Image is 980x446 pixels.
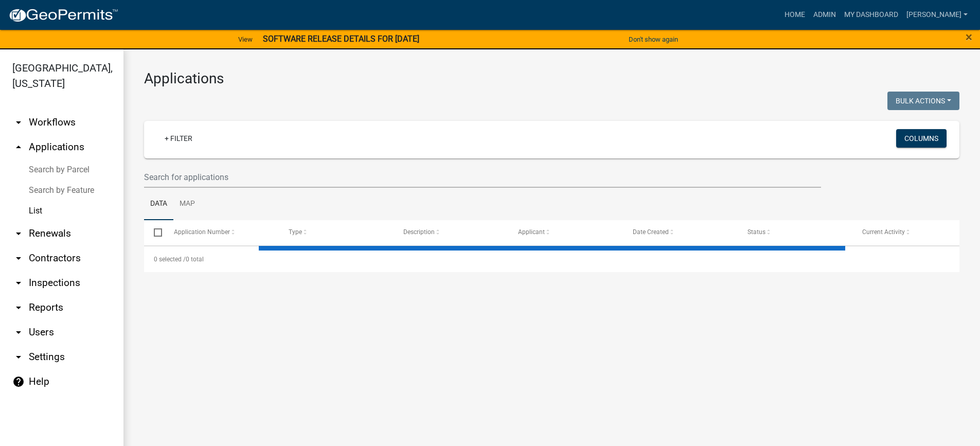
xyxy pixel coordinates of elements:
[12,141,25,153] i: arrow_drop_up
[887,92,959,110] button: Bulk Actions
[12,351,25,363] i: arrow_drop_down
[780,5,809,25] a: Home
[623,220,738,245] datatable-header-cell: Date Created
[289,228,302,236] span: Type
[12,326,25,338] i: arrow_drop_down
[862,228,905,236] span: Current Activity
[12,376,25,388] i: help
[902,5,972,25] a: [PERSON_NAME]
[12,116,25,129] i: arrow_drop_down
[263,34,419,44] strong: SOFTWARE RELEASE DETAILS FOR [DATE]
[12,252,25,264] i: arrow_drop_down
[508,220,623,245] datatable-header-cell: Applicant
[625,31,682,48] button: Don't show again
[840,5,902,25] a: My Dashboard
[154,256,186,263] span: 0 selected /
[518,228,545,236] span: Applicant
[144,167,821,188] input: Search for applications
[156,129,201,148] a: + Filter
[173,188,201,221] a: Map
[164,220,278,245] datatable-header-cell: Application Number
[896,129,947,148] button: Columns
[852,220,967,245] datatable-header-cell: Current Activity
[144,246,959,272] div: 0 total
[144,70,959,87] h3: Applications
[12,227,25,240] i: arrow_drop_down
[394,220,508,245] datatable-header-cell: Description
[234,31,257,48] a: View
[12,277,25,289] i: arrow_drop_down
[278,220,393,245] datatable-header-cell: Type
[12,301,25,314] i: arrow_drop_down
[747,228,765,236] span: Status
[144,188,173,221] a: Data
[174,228,230,236] span: Application Number
[144,220,164,245] datatable-header-cell: Select
[966,31,972,43] button: Close
[738,220,852,245] datatable-header-cell: Status
[966,30,972,44] span: ×
[633,228,669,236] span: Date Created
[809,5,840,25] a: Admin
[403,228,435,236] span: Description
